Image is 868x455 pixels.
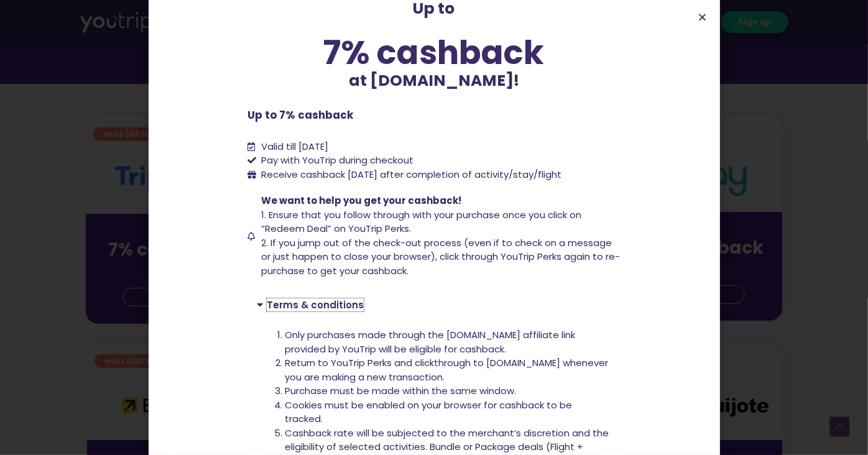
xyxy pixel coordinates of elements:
span: 2. If you jump out of the check-out process (even if to check on a message or just happen to clos... [262,236,621,277]
li: Cookies must be enabled on your browser for cashback to be tracked. [285,398,611,426]
b: Up to 7% cashback [247,108,353,122]
div: 7% cashback [247,36,621,69]
a: Close [698,12,708,22]
span: We want to help you get your cashback! [262,194,462,207]
a: Terms & conditions [267,298,364,311]
span: 1. Ensure that you follow through with your purchase once you click on “Redeem Deal” on YouTrip P... [262,208,582,236]
span: Valid till [DATE] [262,140,329,153]
p: at [DOMAIN_NAME]! [247,69,621,93]
li: Only purchases made through the [DOMAIN_NAME] affiliate link provided by YouTrip will be eligible... [285,328,611,356]
div: Terms & conditions [247,290,621,319]
span: Pay with YouTrip during checkout [259,154,414,168]
li: Purchase must be made within the same window. [285,384,611,398]
span: Receive cashback [DATE] after completion of activity/stay/flight [262,168,562,181]
li: Return to YouTrip Perks and clickthrough to [DOMAIN_NAME] whenever you are making a new transaction. [285,356,611,384]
